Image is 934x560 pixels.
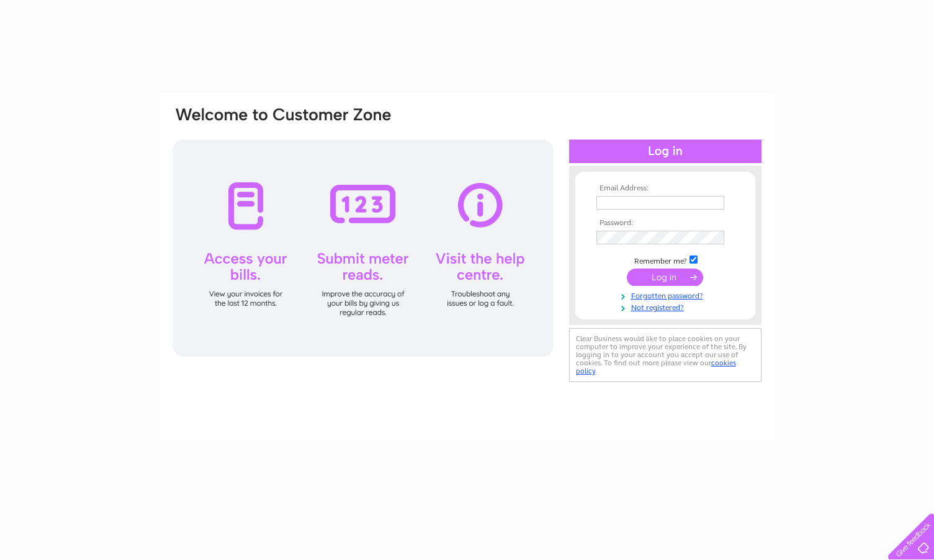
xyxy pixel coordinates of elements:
[576,358,736,375] a: cookies policy
[593,184,737,193] th: Email Address:
[593,219,737,228] th: Password:
[593,254,737,266] td: Remember me?
[596,289,737,301] a: Forgotten password?
[627,269,703,286] input: Submit
[596,301,737,313] a: Not registered?
[569,328,761,382] div: Clear Business would like to place cookies on your computer to improve your experience of the sit...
